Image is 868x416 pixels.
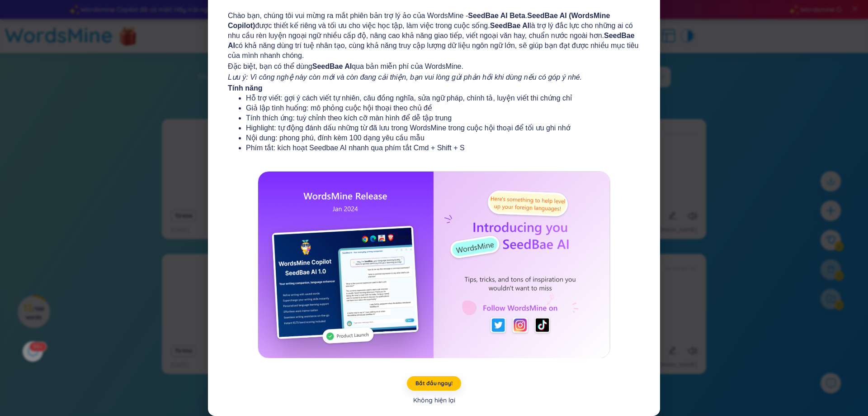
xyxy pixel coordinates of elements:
[246,133,622,143] li: Nội dung: phong phú, đính kèm 100 dạng yêu cầu mẫu
[228,32,635,49] b: SeedBae AI
[246,143,622,153] li: Phím tắt: kích hoạt Seedbae AI nhanh qua phím tắt Cmd + Shift + S
[228,62,640,72] span: Đặc biệt, bạn có thể dùng qua bản miễn phí của WordsMine.
[246,103,622,113] li: Giả lập tình huống: mô phỏng cuộc hội thoại theo chủ đề
[468,12,525,19] b: SeedBae AI Beta
[228,84,262,92] b: Tính năng
[413,395,455,405] div: Không hiện lại
[228,73,582,81] i: Lưu ý: Vì công nghệ này còn mới và còn đang cải thiện, bạn vui lòng gửi phản hồi khi dùng nếu có ...
[415,380,452,387] span: Bắt đầu ngay!
[228,12,610,29] b: SeedBae AI (WordsMine Copilot)
[246,113,622,123] li: Tính thích ứng: tuỳ chỉnh theo kích cỡ màn hình để dễ tập trung
[312,62,352,70] b: SeedBae AI
[246,123,622,133] li: Highlight: tự động đánh dấu những từ đã lưu trong WordsMine trong cuộc hội thoại để tối ưu ghi nhớ
[490,22,529,29] b: SeedBae AI
[246,93,622,103] li: Hỗ trợ viết: gợi ý cách viết tự nhiên, câu đồng nghĩa, sửa ngữ pháp, chính tả, luyện viết thi chứ...
[407,376,461,391] button: Bắt đầu ngay!
[228,11,640,61] span: Chào bạn, chúng tôi vui mừng ra mắt phiên bản trợ lý ảo của WordsMine - . được thiết kế riêng và ...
